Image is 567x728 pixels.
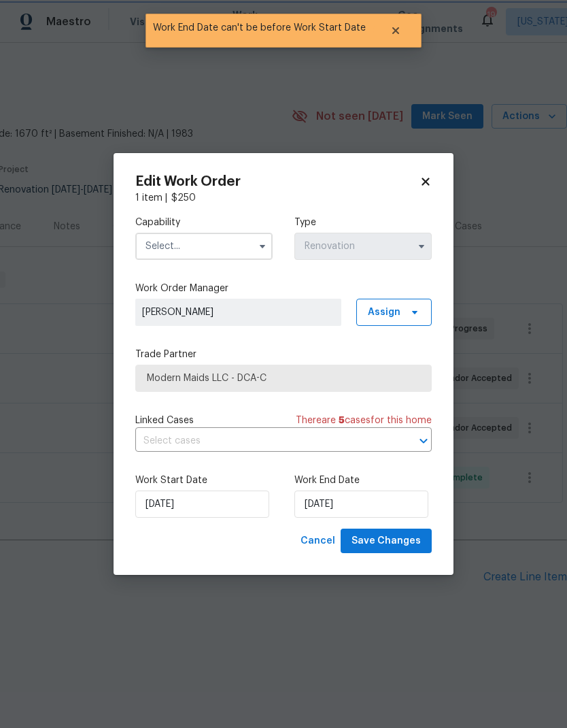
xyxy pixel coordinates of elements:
span: Assign [368,305,400,319]
span: [PERSON_NAME] [142,305,334,319]
input: Select cases [135,431,394,452]
button: Show options [254,238,271,254]
span: $ 250 [171,193,196,203]
input: Select... [294,233,432,260]
span: Cancel [300,533,335,550]
label: Work Order Manager [135,282,432,295]
span: Save Changes [351,533,421,550]
button: Show options [413,238,430,254]
button: Cancel [295,529,341,554]
span: Work End Date can't be before Work Start Date [145,14,373,42]
label: Work End Date [294,474,432,487]
label: Type [294,216,432,229]
span: 5 [339,416,345,425]
label: Trade Partner [135,348,432,361]
span: Linked Cases [135,414,194,427]
input: Select... [135,233,273,260]
input: M/D/YYYY [135,491,269,518]
h2: Edit Work Order [135,175,419,188]
button: Close [373,17,418,44]
span: There are case s for this home [296,414,432,427]
label: Capability [135,216,273,229]
button: Save Changes [341,529,432,554]
span: Modern Maids LLC - DCA-C [147,371,420,385]
button: Open [414,431,433,450]
label: Work Start Date [135,474,273,487]
div: 1 item | [135,191,432,205]
input: M/D/YYYY [294,491,428,518]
